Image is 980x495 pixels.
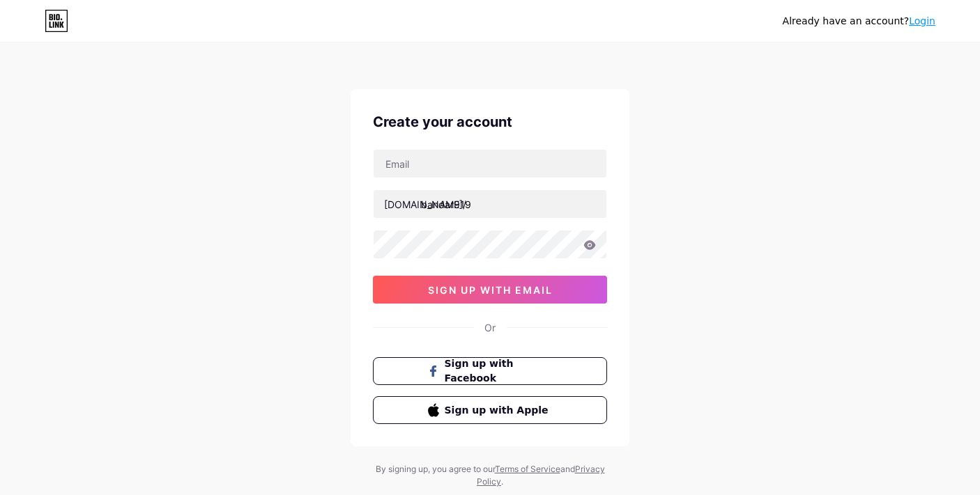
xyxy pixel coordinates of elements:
div: By signing up, you agree to our and . [372,463,608,488]
input: username [374,190,606,218]
button: Sign up with Apple [373,396,607,424]
button: Sign up with Facebook [373,357,607,385]
span: sign up with email [428,284,553,296]
span: Sign up with Facebook [445,356,553,386]
div: [DOMAIN_NAME]/ [384,197,466,212]
span: Sign up with Apple [445,403,553,418]
div: Already have an account? [783,14,935,29]
a: Terms of Service [495,464,560,474]
a: Login [909,15,935,26]
div: Or [484,320,496,335]
input: Email [374,150,606,178]
button: sign up with email [373,276,607,304]
div: Create your account [373,111,607,132]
